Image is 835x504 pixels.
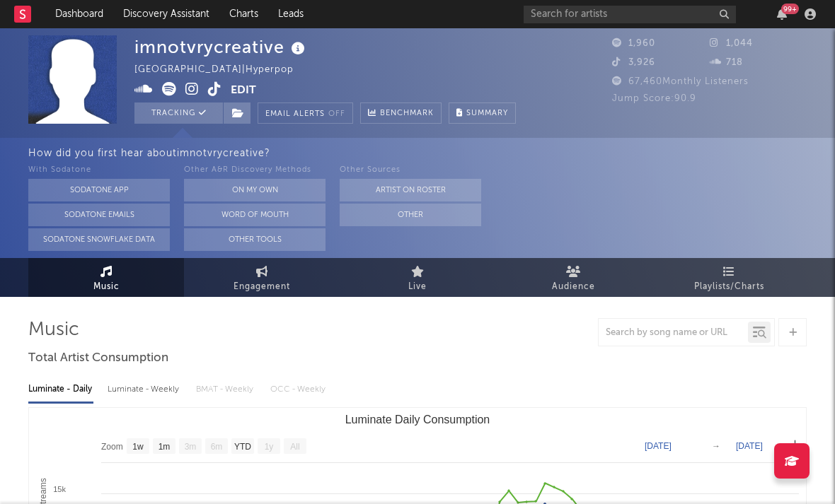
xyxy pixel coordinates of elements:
button: Artist on Roster [340,179,481,201]
span: Jump Score: 90.9 [612,94,696,103]
text: 1w [132,442,144,452]
button: On My Own [184,179,326,201]
span: 3,926 [612,58,655,67]
span: 1,044 [710,39,753,48]
a: Engagement [184,258,340,297]
div: imnotvrycreative [134,35,309,59]
button: Other [340,204,481,226]
text: YTD [234,442,251,452]
span: 718 [710,58,743,67]
span: Audience [552,279,595,295]
text: Zoom [101,442,123,452]
text: [DATE] [736,441,763,451]
button: 99+ [777,8,787,20]
div: Luminate - Daily [28,377,93,402]
a: Playlists/Charts [651,258,807,297]
span: 67,460 Monthly Listeners [612,77,749,86]
text: All [290,442,299,452]
button: Summary [449,102,516,124]
div: How did you first hear about imnotvrycreative ? [28,145,835,162]
div: [GEOGRAPHIC_DATA] | Hyperpop [134,61,310,78]
span: Music [93,279,120,295]
div: Other A&R Discovery Methods [184,162,326,179]
text: 1y [265,442,274,452]
a: Live [340,258,495,297]
div: Other Sources [340,162,481,179]
span: Live [408,279,427,295]
button: Email AlertsOff [258,102,353,124]
a: Music [28,258,184,297]
span: Summary [466,110,508,117]
text: 3m [185,442,197,452]
button: Sodatone App [28,179,170,201]
text: 6m [211,442,223,452]
div: With Sodatone [28,162,170,179]
span: Playlists/Charts [694,279,764,295]
span: Engagement [234,279,290,295]
div: Luminate - Weekly [108,377,182,402]
text: [DATE] [645,441,672,451]
button: Sodatone Snowflake Data [28,228,170,251]
div: 99 + [781,4,799,14]
span: Total Artist Consumption [28,350,168,367]
text: Luminate Daily Consumption [345,414,490,426]
button: Sodatone Emails [28,204,170,226]
button: Other Tools [184,228,326,251]
text: 1m [159,442,171,452]
a: Benchmark [360,102,442,124]
button: Word Of Mouth [184,204,326,226]
button: Edit [231,82,256,100]
a: Audience [495,258,651,297]
span: 1,960 [612,39,655,48]
span: Benchmark [380,105,434,122]
em: Off [328,110,345,118]
button: Tracking [134,102,223,124]
input: Search for artists [524,6,736,23]
input: Search by song name or URL [599,327,748,339]
text: → [712,441,720,451]
text: 15k [53,485,66,493]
